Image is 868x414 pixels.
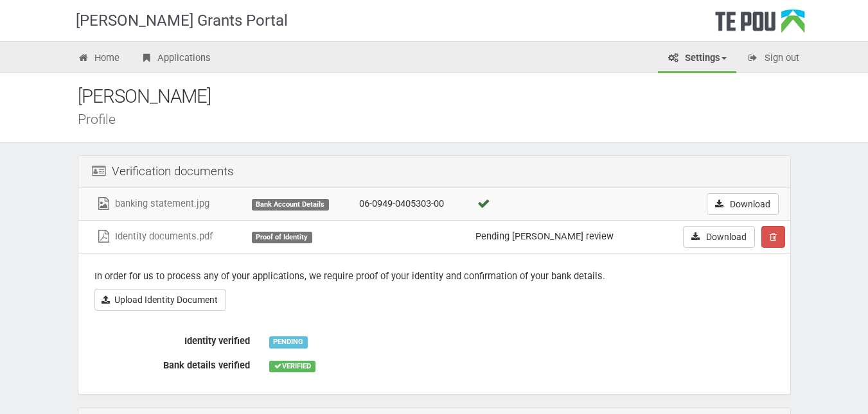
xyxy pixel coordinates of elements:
[130,45,220,73] a: Applications
[252,199,329,211] div: Bank Account Details
[78,112,810,126] div: Profile
[269,361,315,372] div: VERIFIED
[470,220,652,253] td: Pending [PERSON_NAME] review
[78,83,810,110] div: [PERSON_NAME]
[269,336,308,348] div: PENDING
[96,230,213,242] a: Identity documents.pdf
[78,156,790,188] div: Verification documents
[85,330,260,348] label: Identity verified
[96,198,209,209] a: banking statement.jpg
[94,270,774,283] p: In order for us to process any of your applications, we require proof of your identity and confir...
[658,45,736,73] a: Settings
[738,45,809,73] a: Sign out
[85,354,260,372] label: Bank details verified
[354,188,470,221] td: 06-0949-0405303-00
[68,45,130,73] a: Home
[707,193,779,215] a: Download
[683,226,755,248] a: Download
[715,9,805,41] div: Te Pou Logo
[94,289,226,311] a: Upload Identity Document
[252,232,312,243] div: Proof of Identity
